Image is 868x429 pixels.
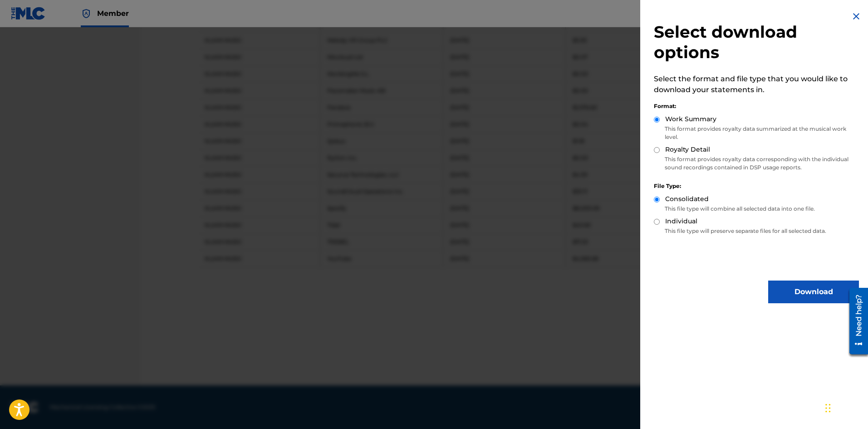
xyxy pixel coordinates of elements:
[81,8,92,19] img: Top Rightsholder
[665,114,716,124] label: Work Summary
[654,22,859,63] h2: Select download options
[665,194,709,204] label: Consolidated
[768,281,859,303] button: Download
[843,285,868,358] iframe: Resource Center
[654,74,859,95] p: Select the format and file type that you would like to download your statements in.
[654,205,859,213] p: This file type will combine all selected data into one file.
[654,102,859,110] div: Format:
[825,394,831,422] div: Arrastrar
[97,8,129,19] span: Member
[823,385,868,429] div: Widget de chat
[823,385,868,429] iframe: Chat Widget
[654,155,859,172] p: This format provides royalty data corresponding with the individual sound recordings contained in...
[665,217,697,226] label: Individual
[654,182,859,190] div: File Type:
[654,125,859,141] p: This format provides royalty data summarized at the musical work level.
[654,227,859,235] p: This file type will preserve separate files for all selected data.
[665,145,710,154] label: Royalty Detail
[11,7,46,20] img: MLC Logo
